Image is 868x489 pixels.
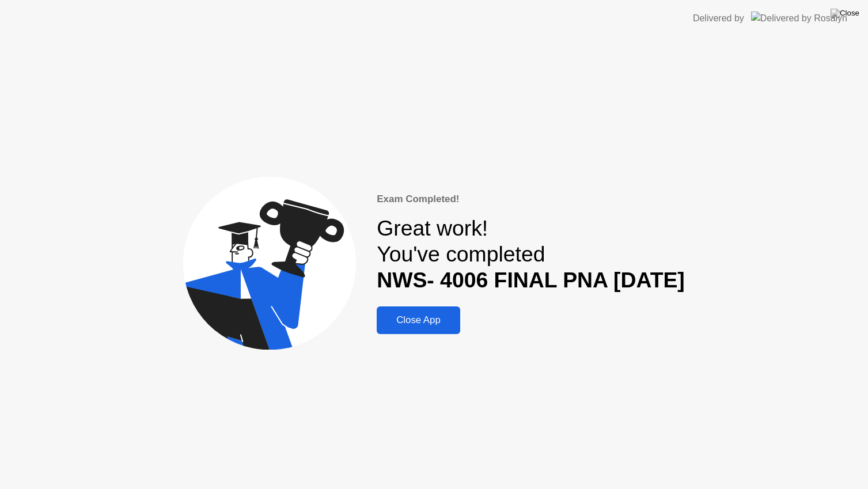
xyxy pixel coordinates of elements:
div: Great work! You've completed [377,215,685,293]
div: Delivered by [693,12,744,25]
b: NWS- 4006 FINAL PNA [DATE] [377,268,685,292]
img: Close [831,9,859,18]
div: Exam Completed! [377,192,685,206]
img: Delivered by Rosalyn [751,12,847,25]
button: Close App [377,306,460,334]
div: Close App [380,314,457,326]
